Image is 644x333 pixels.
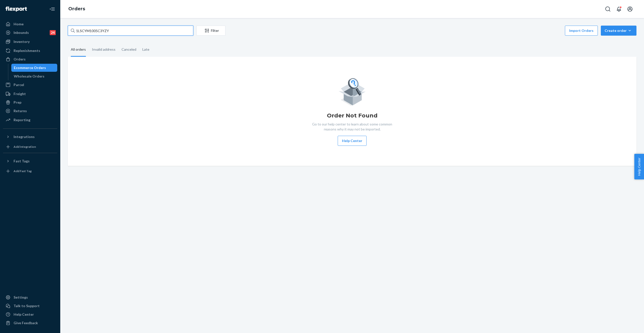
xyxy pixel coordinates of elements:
div: Canceled [122,43,136,56]
a: Replenishments [3,47,57,55]
div: Home [14,22,24,27]
a: Reporting [3,116,57,124]
div: Inbounds [14,30,29,35]
div: Reporting [14,117,30,122]
a: Talk to Support [3,302,57,310]
h1: Order Not Found [327,112,378,120]
a: Ecommerce Orders [11,64,57,72]
div: Freight [14,91,26,96]
a: Help Center [3,310,57,318]
a: Inbounds24 [3,29,57,37]
div: Inventory [14,39,30,44]
a: Orders [68,6,85,12]
button: Import Orders [565,26,598,36]
div: Orders [14,57,26,62]
div: Late [142,43,149,56]
a: Add Integration [3,143,57,151]
button: Fast Tags [3,157,57,165]
button: Filter [196,26,225,36]
a: Wholesale Orders [11,72,57,80]
div: Settings [14,295,28,300]
ol: breadcrumbs [64,2,89,16]
div: Parcel [14,82,24,87]
a: Home [3,20,57,28]
a: Orders [3,55,57,63]
div: Create order [605,28,633,33]
button: Close Navigation [47,4,57,14]
div: Prep [14,100,21,105]
img: Flexport logo [6,7,27,12]
button: Open account menu [625,4,635,14]
div: 24 [50,30,56,35]
div: Fast Tags [14,159,30,164]
div: Ecommerce Orders [14,65,46,70]
button: Create order [601,26,636,36]
div: Add Fast Tag [14,169,32,173]
a: Prep [3,98,57,106]
div: Add Integration [14,145,36,149]
div: All orders [71,43,86,57]
input: Search orders [68,26,193,36]
button: Give Feedback [3,319,57,327]
div: Filter [197,28,225,33]
button: Help Center [338,136,367,146]
div: Help Center [14,312,34,317]
button: Open Search Box [603,4,613,14]
button: Open notifications [614,4,624,14]
a: Parcel [3,81,57,89]
button: Help Center [634,154,644,179]
a: Freight [3,90,57,98]
a: Settings [3,293,57,301]
div: Talk to Support [14,303,40,308]
div: Returns [14,108,27,113]
p: Go to our help center to learn about some common reasons why it may not be imported. [308,122,396,132]
img: Empty list [338,77,366,106]
a: Inventory [3,38,57,46]
div: Integrations [14,134,35,139]
div: Wholesale Orders [14,74,44,79]
a: Add Fast Tag [3,167,57,175]
div: Give Feedback [14,320,38,325]
div: Invalid address [92,43,115,56]
div: Replenishments [14,48,40,53]
a: Returns [3,107,57,115]
button: Integrations [3,133,57,141]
